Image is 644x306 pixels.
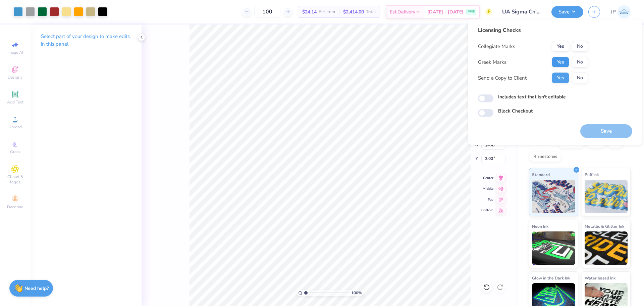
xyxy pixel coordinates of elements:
span: Upload [8,124,22,130]
span: Neon Ink [532,223,548,230]
label: Block Checkout [498,107,533,115]
span: $24.14 [302,8,317,15]
img: Puff Ink [585,180,628,213]
button: Yes [552,41,569,52]
span: FREE [468,9,475,14]
span: Per Item [319,8,335,15]
span: Bottom [481,208,493,213]
button: No [572,41,588,52]
span: Add Text [7,99,23,105]
span: Water based Ink [585,274,615,281]
span: [DATE] - [DATE] [427,8,464,15]
img: Metallic & Glitter Ink [585,231,628,265]
span: Top [481,197,493,202]
span: Center [481,176,493,180]
span: $2,414.00 [343,8,364,15]
span: Glow in the Dark Ink [532,274,570,281]
span: Est. Delivery [390,8,415,15]
button: No [572,57,588,68]
button: Yes [552,57,569,68]
img: Standard [532,180,575,213]
a: JP [611,5,631,18]
span: Decorate [7,204,23,210]
span: Total [366,8,376,15]
label: Includes text that isn't editable [498,93,566,100]
div: Licensing Checks [478,26,588,34]
span: Puff Ink [585,171,599,178]
span: 100 % [351,290,362,296]
button: No [572,73,588,83]
span: Greek [10,149,20,155]
img: Neon Ink [532,231,575,265]
input: – – [254,6,280,18]
div: Rhinestones [529,152,561,162]
span: Image AI [7,50,23,55]
span: Middle [481,186,493,191]
div: Greek Marks [478,58,506,66]
span: Metallic & Glitter Ink [585,223,624,230]
input: Untitled Design [497,5,546,18]
button: Save [551,6,583,18]
button: Yes [552,73,569,83]
span: JP [611,8,616,16]
span: Standard [532,171,550,178]
img: John Paul Torres [618,5,631,18]
strong: Need help? [24,285,49,292]
span: Clipart & logos [3,174,27,185]
div: Send a Copy to Client [478,74,527,82]
div: Collegiate Marks [478,43,515,50]
span: Designs [8,75,22,80]
p: Select part of your design to make edits in this panel [41,33,131,48]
